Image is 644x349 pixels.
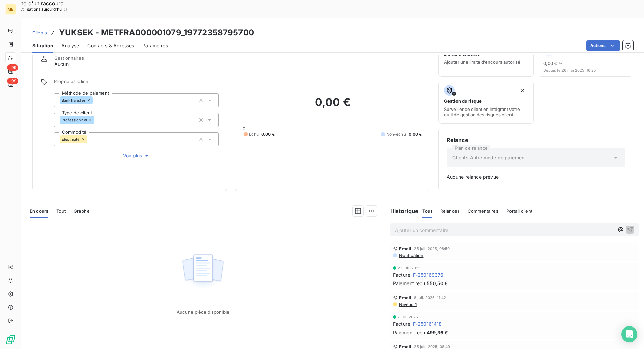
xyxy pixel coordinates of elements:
span: +99 [7,78,18,84]
span: Tout [56,208,66,214]
span: 25 juin 2025, 08:49 [414,345,450,349]
a: +99 [5,66,16,77]
a: Clients [32,29,47,36]
input: Ajouter une valeur [94,117,100,123]
div: Open Intercom Messenger [621,326,637,342]
span: Paramètres [142,42,168,49]
span: 550,50 € [427,280,448,287]
span: Paiement reçu [393,329,425,336]
span: Non-échu [386,131,406,137]
span: F-250169376 [413,271,444,278]
span: Analyse [61,42,79,49]
img: Logo LeanPay [5,334,16,345]
span: Situation [32,42,53,49]
span: 499,36 € [427,329,448,336]
span: 23 juil. 2025 [398,266,421,270]
span: Clients Autre mode de paiement [452,154,526,161]
span: Depuis le 26 mai 2025, 16:25 [543,68,628,72]
span: +99 [7,64,18,71]
span: Aucun [54,61,69,68]
span: 7 juil. 2025 [398,315,418,319]
h6: Relance [447,136,625,144]
span: Notification [398,253,424,258]
span: Gestionnaires [54,55,84,61]
input: Ajouter une valeur [93,97,98,103]
span: En cours [30,208,48,214]
span: 25 juil. 2025, 08:50 [414,247,450,251]
span: Aucune relance prévue [447,174,625,180]
span: 0,00 € [543,61,557,66]
span: Contacts & Adresses [87,42,134,49]
input: Ajouter une valeur [87,136,93,142]
span: Graphe [74,208,90,214]
span: Voir plus [123,152,150,159]
span: Surveiller ce client en intégrant votre outil de gestion des risques client. [444,106,528,117]
span: Niveau 1 [398,302,417,307]
span: Échu [249,131,259,137]
span: Clients [32,30,47,35]
span: BankTransfer [62,98,85,102]
span: Commentaires [468,208,498,214]
h2: 0,00 € [244,96,422,116]
span: Relances [440,208,460,214]
img: Empty state [181,251,224,292]
button: Actions [586,40,620,51]
span: Professionnel [62,118,87,122]
span: 8 juil. 2025, 11:42 [414,296,446,300]
span: Facture : [393,271,412,278]
span: Email [399,246,412,251]
span: 0,00 € [261,131,275,137]
h6: Historique [385,207,419,215]
span: Ajouter une limite d’encours autorisé [444,59,520,65]
span: Électricité [62,137,80,141]
span: Portail client [506,208,532,214]
span: Gestion du risque [444,98,482,104]
span: 0 [243,126,245,131]
span: Facture : [393,320,412,328]
a: +99 [5,79,16,90]
span: F-250161418 [413,320,442,328]
span: 0,00 € [409,131,422,137]
button: Voir plus [54,152,219,159]
span: Paiement reçu [393,280,425,287]
span: Propriétés Client [54,79,219,88]
span: Tout [422,208,432,214]
button: Gestion du risqueSurveiller ce client en intégrant votre outil de gestion des risques client. [438,81,534,124]
h3: YUKSEK - METFRA000001079_19772358795700 [59,27,254,39]
span: Aucune pièce disponible [177,309,229,315]
span: Email [399,295,412,300]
